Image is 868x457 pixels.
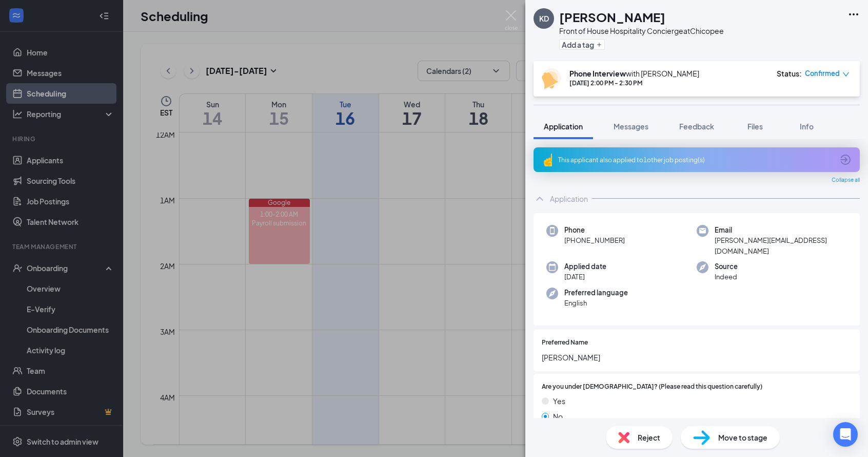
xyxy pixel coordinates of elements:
[559,8,665,26] h1: [PERSON_NAME]
[564,225,625,235] span: Phone
[539,13,549,24] div: KD
[564,235,625,245] span: [PHONE_NUMBER]
[542,352,852,363] span: [PERSON_NAME]
[747,122,763,131] span: Files
[564,261,606,272] span: Applied date
[832,176,860,184] span: Collapse all
[559,26,724,36] div: Front of House Hospitality Concierge at Chicopee
[544,122,583,131] span: Application
[800,122,814,131] span: Info
[715,235,847,256] span: [PERSON_NAME][EMAIL_ADDRESS][DOMAIN_NAME]
[596,42,602,48] svg: Plus
[559,39,605,50] button: PlusAdd a tag
[558,156,833,164] div: This applicant also applied to 1 other job posting(s)
[715,272,738,282] span: Indeed
[553,395,565,407] span: Yes
[847,8,860,21] svg: Ellipses
[550,194,588,204] div: Application
[805,68,840,79] span: Confirmed
[839,154,852,166] svg: ArrowCircle
[569,69,626,78] b: Phone Interview
[564,298,628,308] span: English
[564,288,628,298] span: Preferred language
[542,338,588,348] span: Preferred Name
[534,193,546,205] svg: ChevronUp
[715,261,738,272] span: Source
[715,225,847,235] span: Email
[614,122,648,131] span: Messages
[638,432,660,443] span: Reject
[542,382,762,392] span: Are you under [DEMOGRAPHIC_DATA]? (Please read this question carefully)
[842,71,850,78] span: down
[564,272,606,282] span: [DATE]
[777,68,802,79] div: Status :
[833,422,858,447] div: Open Intercom Messenger
[679,122,714,131] span: Feedback
[553,411,563,422] span: No
[569,68,699,79] div: with [PERSON_NAME]
[569,79,699,87] div: [DATE] 2:00 PM - 2:30 PM
[718,432,767,443] span: Move to stage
